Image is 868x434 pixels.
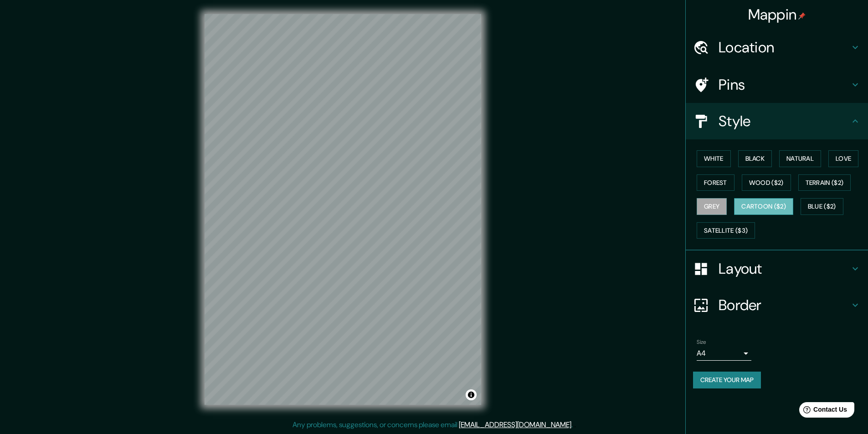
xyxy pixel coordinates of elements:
[801,198,843,215] button: Blue ($2)
[686,250,868,287] div: Layout
[697,174,734,191] button: Forest
[779,150,821,167] button: Natural
[686,287,868,323] div: Border
[686,103,868,139] div: Style
[686,66,868,103] div: Pins
[686,29,868,66] div: Location
[459,420,571,429] a: [EMAIL_ADDRESS][DOMAIN_NAME]
[748,5,806,24] h4: Mappin
[738,150,772,167] button: Black
[697,198,727,215] button: Grey
[719,296,850,314] h4: Border
[693,372,761,388] button: Create your map
[798,174,851,191] button: Terrain ($2)
[828,150,858,167] button: Love
[573,419,574,430] div: .
[719,260,850,278] h4: Layout
[798,12,806,20] img: pin-icon.png
[787,398,858,424] iframe: Help widget launcher
[697,346,751,361] div: A4
[293,419,573,430] p: Any problems, suggestions, or concerns please email .
[734,198,793,215] button: Cartoon ($2)
[697,150,731,167] button: White
[742,174,791,191] button: Wood ($2)
[697,222,755,239] button: Satellite ($3)
[205,14,481,405] canvas: Map
[719,38,850,56] h4: Location
[719,76,850,94] h4: Pins
[719,112,850,130] h4: Style
[574,419,576,430] div: .
[466,389,477,400] button: Toggle attribution
[697,338,706,346] label: Size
